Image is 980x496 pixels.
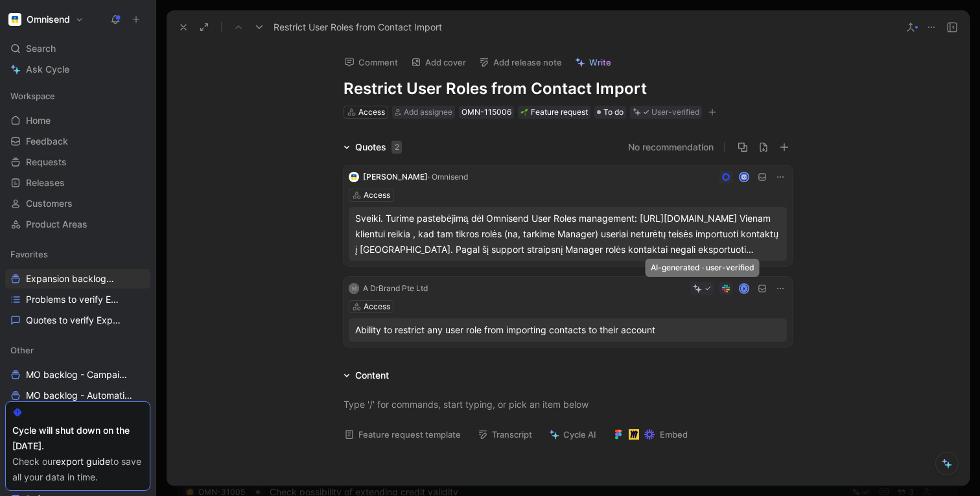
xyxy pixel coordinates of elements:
[569,53,617,71] button: Write
[26,389,132,402] span: MO backlog - Automation
[5,365,150,384] a: MO backlog - Campaigns
[5,290,150,309] a: Problems to verify Expansion
[5,215,150,234] a: Product Areas
[428,172,468,182] span: · Omnisend
[404,107,452,117] span: Add assignee
[26,176,65,189] span: Releases
[740,173,749,182] img: avatar
[472,425,538,443] button: Transcript
[274,19,442,35] span: Restrict User Roles from Contact Import
[520,106,588,119] div: Feature request
[27,14,70,25] h1: Omnisend
[5,39,150,58] div: Search
[26,41,56,56] span: Search
[364,189,390,202] div: Access
[344,78,792,99] h1: Restrict User Roles from Contact Import
[10,89,55,102] span: Workspace
[603,106,624,119] span: To do
[5,132,150,151] a: Feedback
[10,344,34,357] span: Other
[543,425,602,443] button: Cycle AI
[26,197,73,210] span: Customers
[355,139,402,155] div: Quotes
[363,172,428,182] span: [PERSON_NAME]
[5,269,150,289] a: Expansion backlogOther
[56,456,110,467] a: export guide
[26,293,122,306] span: Problems to verify Expansion
[338,53,404,71] button: Comment
[520,108,528,116] img: 🌱
[473,53,568,71] button: Add release note
[5,386,150,405] a: MO backlog - Automation
[5,311,150,330] a: Quotes to verify Expansion
[10,248,48,261] span: Favorites
[740,285,749,293] div: K
[349,172,359,182] img: logo
[8,13,21,26] img: Omnisend
[26,135,68,148] span: Feedback
[5,194,150,213] a: Customers
[349,283,359,294] div: M
[26,218,87,231] span: Product Areas
[26,272,120,286] span: Expansion backlog
[5,10,87,29] button: OmnisendOmnisend
[364,300,390,313] div: Access
[338,425,467,443] button: Feature request template
[5,173,150,193] a: Releases
[338,368,394,383] div: Content
[5,152,150,172] a: Requests
[5,340,150,360] div: Other
[26,156,67,169] span: Requests
[5,111,150,130] a: Home
[355,322,780,338] div: Ability to restrict any user role from importing contacts to their account
[589,56,611,68] span: Write
[338,139,407,155] div: Quotes2
[594,106,626,119] div: To do
[363,282,428,295] div: A DrBrand Pte Ltd
[12,454,143,485] div: Check our to save all your data in time.
[358,106,385,119] div: Access
[5,244,150,264] div: Favorites
[405,53,472,71] button: Add cover
[5,86,150,106] div: Workspace
[5,60,150,79] a: Ask Cycle
[26,314,121,327] span: Quotes to verify Expansion
[12,423,143,454] div: Cycle will shut down on the [DATE].
[26,62,69,77] span: Ask Cycle
[26,368,132,381] span: MO backlog - Campaigns
[518,106,590,119] div: 🌱Feature request
[355,211,780,257] div: Sveiki. Turime pastebėjimą dėl Omnisend User Roles management: [URL][DOMAIN_NAME] Vienam klientui...
[651,106,699,119] div: User-verified
[628,139,714,155] button: No recommendation
[355,368,389,383] div: Content
[391,141,402,154] div: 2
[461,106,511,119] div: OMN-115006
[26,114,51,127] span: Home
[607,425,694,443] button: Embed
